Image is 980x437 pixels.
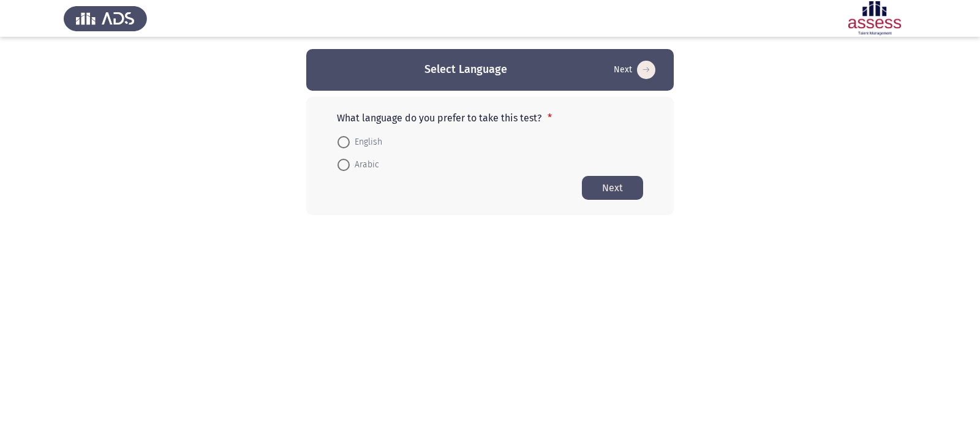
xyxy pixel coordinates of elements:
[350,135,382,150] span: English
[582,176,643,200] button: Start assessment
[610,60,659,80] button: Start assessment
[350,158,379,172] span: Arabic
[64,1,147,36] img: Assess Talent Management logo
[424,62,507,77] h3: Select Language
[337,112,643,124] p: What language do you prefer to take this test?
[833,1,916,36] img: Assessment logo of ASSESS Employability - EBI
